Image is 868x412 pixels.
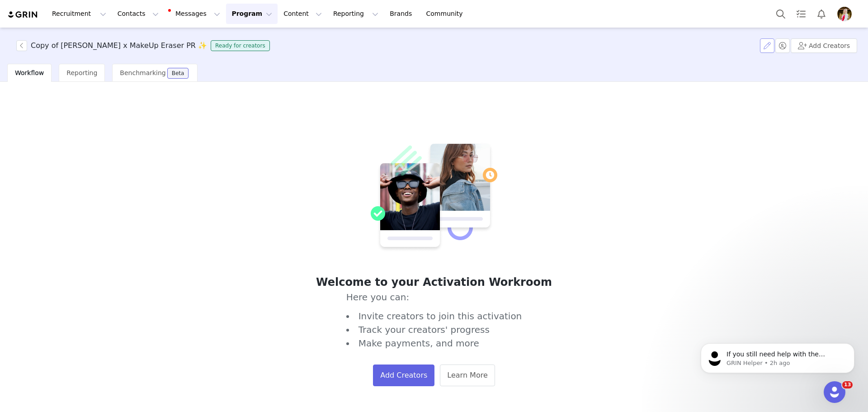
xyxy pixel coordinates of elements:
[373,365,434,386] button: Add Creators
[278,4,327,24] button: Content
[211,40,270,51] span: Ready for creators
[39,35,156,43] p: Message from GRIN Helper, sent 2h ago
[346,290,522,350] span: Here you can:
[842,381,853,388] span: 13
[837,7,852,21] img: a4d373b1-f21f-4a19-9fc0-4e09ddd533c2.jpg
[112,4,164,24] button: Contacts
[41,230,169,248] button: I have a GRIN Subscription or Billing
[155,293,170,307] button: Send a message…
[811,4,831,24] button: Notifications
[44,11,113,20] p: The team can also help
[44,5,88,11] h1: GRIN Helper
[384,4,420,24] a: Brands
[346,323,522,336] li: Track your creators' progress
[15,69,44,76] span: Workflow
[142,4,159,21] button: Home
[791,4,811,24] a: Tasks
[371,142,497,252] img: Welcome to your Activation Workroom
[7,35,148,73] div: Hello! How can we help? Select from options below or feel free to type your question here.GRIN He...
[43,296,50,303] button: Gif picker
[84,208,169,226] button: My Creators need help
[8,277,173,293] textarea: Ask a question…
[6,4,23,21] button: go back
[95,253,169,271] button: Strategy Questions
[165,4,226,24] button: Messages
[791,38,857,53] button: Add Creators
[57,296,65,303] button: Start recording
[238,274,629,290] h1: Welcome to your Activation Workroom
[31,40,207,51] h3: Copy of [PERSON_NAME] x MakeUp Eraser PR ✨
[172,71,184,76] div: Beta
[83,185,169,203] button: I need help using GRIN
[771,4,791,24] button: Search
[66,69,97,76] span: Reporting
[7,10,39,19] img: grin logo
[26,5,40,19] img: Profile image for GRIN Helper
[14,296,21,303] button: Upload attachment
[824,381,845,403] iframe: Intercom live chat
[16,40,274,51] span: [object Object]
[28,296,36,303] button: Emoji picker
[832,7,861,21] button: Profile
[328,4,384,24] button: Reporting
[226,4,278,24] button: Program
[159,4,175,20] div: Close
[440,365,495,386] a: Learn More
[421,4,472,24] a: Community
[120,69,165,76] span: Benchmarking
[346,309,522,323] li: Invite creators to join this activation
[39,26,156,78] span: If you still need help with the pending actions issue, I'm here to assist you further. Would you ...
[14,41,141,67] div: Hello! How can we help? Select from options below or feel free to type your question here.
[47,4,112,24] button: Recruitment
[687,324,868,388] iframe: Intercom notifications message
[14,75,106,80] div: GRIN Helper • AI Agent • Just now
[7,35,174,93] div: GRIN Helper says…
[346,336,522,350] li: Make payments, and more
